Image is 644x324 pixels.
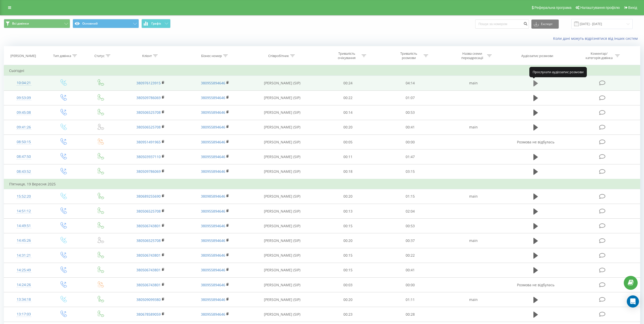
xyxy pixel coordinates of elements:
[441,120,506,135] td: main
[9,152,39,162] div: 08:47:50
[379,263,441,277] td: 00:41
[317,120,379,135] td: 00:20
[534,6,572,10] span: Реферальна програма
[379,219,441,233] td: 00:53
[136,169,161,174] a: 380509786069
[517,282,554,287] span: Розмова не відбулась
[521,54,553,58] div: Аудіозапис розмови
[475,20,529,29] input: Пошук за номером
[317,292,379,307] td: 00:20
[247,76,317,90] td: [PERSON_NAME] (SIP)
[247,307,317,322] td: [PERSON_NAME] (SIP)
[4,66,640,76] td: Сьогодні
[247,164,317,179] td: [PERSON_NAME] (SIP)
[317,76,379,90] td: 00:24
[247,248,317,263] td: [PERSON_NAME] (SIP)
[247,219,317,233] td: [PERSON_NAME] (SIP)
[379,76,441,90] td: 04:14
[379,307,441,322] td: 00:28
[9,78,39,88] div: 10:04:21
[201,81,225,85] a: 380955894646
[317,149,379,164] td: 00:11
[201,312,225,317] a: 380955894646
[136,297,161,302] a: 380509099380
[517,140,554,144] span: Розмова не відбулась
[9,108,39,118] div: 09:45:08
[201,253,225,258] a: 380955894646
[201,54,222,58] div: Бізнес номер
[317,164,379,179] td: 00:18
[379,248,441,263] td: 00:22
[317,219,379,233] td: 00:15
[201,268,225,272] a: 380955894646
[247,135,317,149] td: [PERSON_NAME] (SIP)
[136,223,161,228] a: 380506743801
[201,223,225,228] a: 380955894646
[201,169,225,174] a: 380955894646
[136,282,161,287] a: 380506743801
[379,233,441,248] td: 00:37
[9,236,39,245] div: 14:45:26
[4,19,70,28] button: Всі дзвінки
[580,6,620,10] span: Налаштування профілю
[247,149,317,164] td: [PERSON_NAME] (SIP)
[247,292,317,307] td: [PERSON_NAME] (SIP)
[627,295,639,308] div: Open Intercom Messenger
[531,20,559,29] button: Експорт
[9,192,39,201] div: 15:52:20
[247,105,317,120] td: [PERSON_NAME] (SIP)
[10,54,36,58] div: [PERSON_NAME]
[317,90,379,105] td: 00:22
[9,265,39,275] div: 14:25:49
[9,206,39,216] div: 14:51:12
[379,149,441,164] td: 01:47
[379,164,441,179] td: 03:15
[459,51,486,60] div: Назва схеми переадресації
[247,120,317,135] td: [PERSON_NAME] (SIP)
[201,110,225,115] a: 380955894646
[379,189,441,204] td: 01:15
[441,76,506,90] td: main
[317,278,379,292] td: 00:03
[136,154,161,159] a: 380503937110
[136,140,161,144] a: 380951491965
[53,54,71,58] div: Тип дзвінка
[9,122,39,132] div: 09:41:26
[136,110,161,115] a: 380506525708
[247,263,317,277] td: [PERSON_NAME] (SIP)
[201,297,225,302] a: 380955894646
[136,312,161,317] a: 380678589059
[317,248,379,263] td: 00:15
[247,189,317,204] td: [PERSON_NAME] (SIP)
[333,51,360,60] div: Тривалість очікування
[395,51,422,60] div: Тривалість розмови
[73,19,139,28] button: Основний
[136,95,161,100] a: 380509786069
[379,204,441,219] td: 02:04
[201,194,225,199] a: 380985894646
[247,204,317,219] td: [PERSON_NAME] (SIP)
[9,167,39,177] div: 08:43:52
[9,309,39,319] div: 13:17:03
[201,282,225,287] a: 380955894646
[201,140,225,144] a: 380955894646
[201,154,225,159] a: 380955894646
[317,307,379,322] td: 00:23
[9,295,39,304] div: 13:34:18
[9,137,39,147] div: 08:50:15
[317,233,379,248] td: 00:20
[317,204,379,219] td: 00:13
[379,105,441,120] td: 00:53
[529,67,587,77] div: Прослухати аудіозапис розмови
[9,221,39,231] div: 14:49:51
[136,253,161,258] a: 380506743801
[379,292,441,307] td: 01:11
[9,93,39,103] div: 09:53:09
[379,90,441,105] td: 01:07
[201,209,225,214] a: 380955894646
[317,135,379,149] td: 00:05
[441,292,506,307] td: main
[201,95,225,100] a: 380955894646
[247,90,317,105] td: [PERSON_NAME] (SIP)
[268,54,289,58] div: Співробітник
